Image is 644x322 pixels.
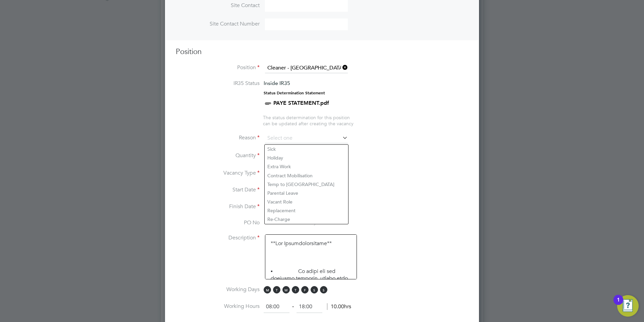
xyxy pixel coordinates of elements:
[265,219,331,226] span: Please select vacancy dates
[265,189,348,197] li: Parental Leave
[264,91,325,95] strong: Status Determination Statement
[617,295,639,317] button: Open Resource Center, 1 new notification
[176,47,468,57] h3: Position
[176,170,260,177] label: Vacancy Type
[291,303,295,310] span: ‐
[265,162,348,171] li: Extra Work
[617,300,620,309] div: 1
[311,286,318,293] span: S
[263,114,354,127] span: The status determination for this position can be updated after creating the vacancy
[264,301,289,313] input: 08:00
[176,20,260,28] label: Site Contact Number
[265,171,348,180] li: Contract Mobilisation
[273,286,280,293] span: T
[273,100,329,106] a: PAYE STATEMENT.pdf
[176,219,260,226] label: PO No
[265,180,348,189] li: Temp to [GEOGRAPHIC_DATA]
[265,197,348,206] li: Vacant Role
[265,153,348,162] li: Holiday
[292,286,299,293] span: T
[265,133,348,143] input: Select one
[265,63,348,73] input: Search for...
[176,303,260,310] label: Working Hours
[297,301,322,313] input: 17:00
[176,134,260,141] label: Reason
[265,145,348,153] li: Sick
[176,203,260,210] label: Finish Date
[265,206,348,215] li: Replacement
[176,234,260,241] label: Description
[176,2,260,9] label: Site Contact
[265,215,348,224] li: Re-Charge
[176,152,260,159] label: Quantity
[264,286,271,293] span: M
[282,286,290,293] span: W
[176,286,260,293] label: Working Days
[301,286,309,293] span: F
[264,80,290,86] span: Inside IR35
[320,286,327,293] span: S
[327,303,351,310] span: 10.00hrs
[176,80,260,87] label: IR35 Status
[176,186,260,193] label: Start Date
[176,64,260,71] label: Position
